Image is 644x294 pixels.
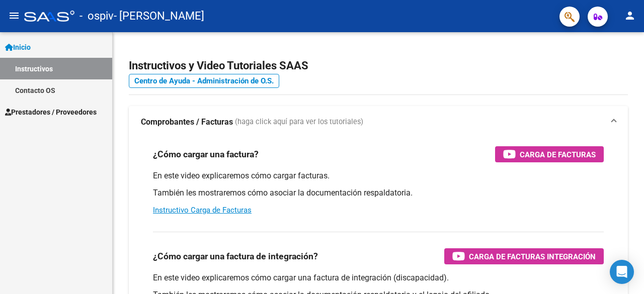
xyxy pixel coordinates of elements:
[495,146,604,162] button: Carga de Facturas
[153,272,604,283] p: En este video explicaremos cómo cargar una factura de integración (discapacidad).
[444,248,604,264] button: Carga de Facturas Integración
[114,5,204,27] span: - [PERSON_NAME]
[469,250,596,263] span: Carga de Facturas Integración
[624,10,636,22] mat-icon: person
[129,106,628,138] mat-expansion-panel-header: Comprobantes / Facturas (haga click aquí para ver los tutoriales)
[235,117,363,128] span: (haga click aquí para ver los tutoriales)
[153,249,318,263] h3: ¿Cómo cargar una factura de integración?
[153,170,604,181] p: En este video explicaremos cómo cargar facturas.
[141,117,233,128] strong: Comprobantes / Facturas
[129,56,628,75] h2: Instructivos y Video Tutoriales SAAS
[129,74,279,88] a: Centro de Ayuda - Administración de O.S.
[5,42,31,53] span: Inicio
[153,187,604,199] p: También les mostraremos cómo asociar la documentación respaldatoria.
[8,10,20,22] mat-icon: menu
[520,148,596,161] span: Carga de Facturas
[153,147,259,161] h3: ¿Cómo cargar una factura?
[79,5,114,27] span: - ospiv
[610,260,634,284] div: Open Intercom Messenger
[5,107,97,118] span: Prestadores / Proveedores
[153,206,252,215] a: Instructivo Carga de Facturas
